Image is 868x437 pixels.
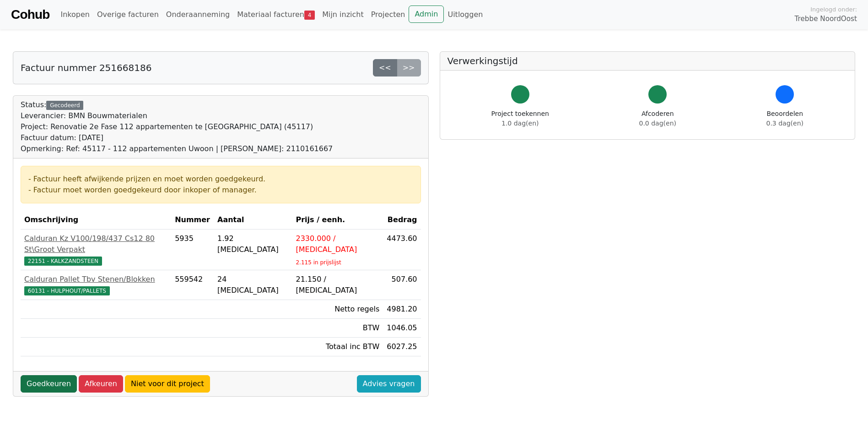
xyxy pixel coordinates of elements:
span: 0.0 dag(en) [639,120,676,127]
span: 0.3 dag(en) [766,120,803,127]
div: Status: [21,99,333,154]
td: 1046.05 [383,319,421,338]
a: Uitloggen [444,5,486,24]
a: Admin [409,5,444,23]
a: Inkopen [57,5,93,24]
div: Gecodeerd [46,101,83,110]
span: 1.0 dag(en) [501,120,539,127]
a: Projecten [367,5,409,24]
span: 4 [304,11,315,20]
div: 2330.000 / [MEDICAL_DATA] [296,233,379,255]
a: Mijn inzicht [318,5,367,24]
td: Totaal inc BTW [292,338,383,356]
td: 4473.60 [383,229,421,270]
span: 60131 - HULPHOUT/PALLETS [24,286,110,295]
h5: Verwerkingstijd [447,55,848,66]
td: 6027.25 [383,338,421,356]
div: Opmerking: Ref: 45117 - 112 appartementen Uwoon | [PERSON_NAME]: 2110161667 [21,143,333,154]
div: Afcoderen [639,109,676,128]
span: 22151 - KALKZANDSTEEN [24,257,102,266]
a: Goedkeuren [21,375,77,393]
div: Project: Renovatie 2e Fase 112 appartementen te [GEOGRAPHIC_DATA] (45117) [21,121,333,132]
th: Aantal [214,211,292,229]
a: Advies vragen [357,375,421,393]
div: 24 [MEDICAL_DATA] [217,274,288,296]
a: Onderaanneming [162,5,233,24]
div: Factuur datum: [DATE] [21,132,333,143]
div: Leverancier: BMN Bouwmaterialen [21,110,333,121]
a: Materiaal facturen4 [233,5,318,24]
span: Ingelogd onder: [810,5,857,14]
th: Prijs / eenh. [292,211,383,229]
td: 4981.20 [383,300,421,319]
div: - Factuur moet worden goedgekeurd door inkoper of manager. [28,185,413,196]
div: Project toekennen [491,109,549,128]
td: 5935 [171,229,214,270]
td: BTW [292,319,383,338]
th: Bedrag [383,211,421,229]
div: Beoordelen [766,109,803,128]
td: Netto regels [292,300,383,319]
sub: 2.115 in prijslijst [296,259,341,266]
td: 507.60 [383,270,421,300]
a: Niet voor dit project [125,375,210,393]
a: Calduran Pallet Tbv Stenen/Blokken60131 - HULPHOUT/PALLETS [24,274,167,296]
h5: Factuur nummer 251668186 [21,62,151,73]
a: Calduran Kz V100/198/437 Cs12 80 St\Groot Verpakt22151 - KALKZANDSTEEN [24,233,167,266]
a: << [373,59,397,76]
a: Cohub [11,4,49,26]
div: - Factuur heeft afwijkende prijzen en moet worden goedgekeurd. [28,174,413,185]
div: 1.92 [MEDICAL_DATA] [217,233,288,255]
td: 559542 [171,270,214,300]
div: 21.150 / [MEDICAL_DATA] [296,274,379,296]
th: Nummer [171,211,214,229]
a: Overige facturen [93,5,162,24]
span: Trebbe NoordOost [795,14,857,24]
a: Afkeuren [79,375,123,393]
div: Calduran Pallet Tbv Stenen/Blokken [24,274,167,285]
th: Omschrijving [21,211,171,229]
div: Calduran Kz V100/198/437 Cs12 80 St\Groot Verpakt [24,233,167,255]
